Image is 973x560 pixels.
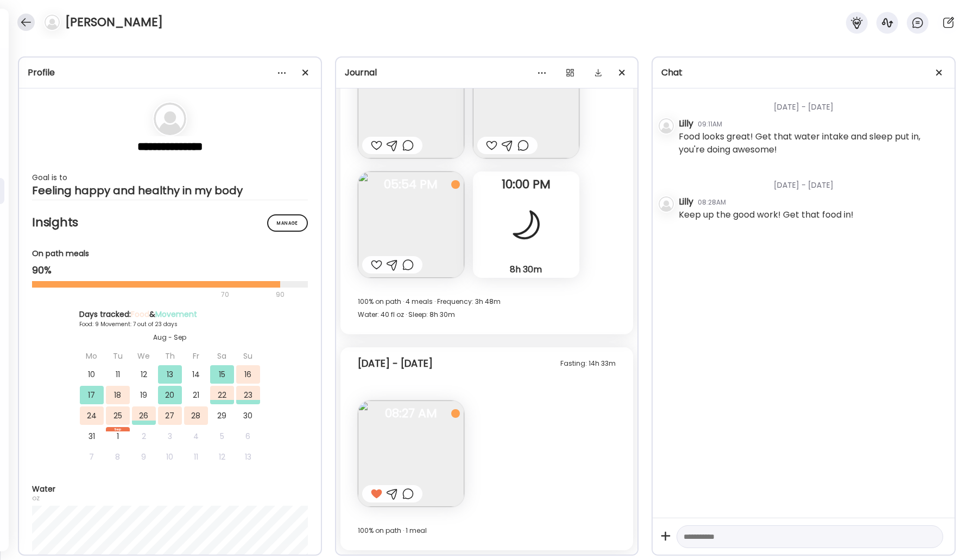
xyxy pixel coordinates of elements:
div: 17 [80,386,104,404]
div: 14 [184,365,208,384]
div: 16 [236,365,260,384]
div: Keep up the good work! Get that food in! [679,208,854,221]
div: 24 [80,406,104,425]
div: 100% on path · 4 meals · Frequency: 3h 48m Water: 40 fl oz · Sleep: 8h 30m [358,295,616,321]
div: 18 [106,386,130,404]
div: Tu [106,347,130,365]
div: oz [32,495,308,501]
div: [DATE] - [DATE] [679,167,946,195]
div: 12 [132,365,156,384]
div: 13 [236,448,260,466]
div: 15 [210,365,234,384]
div: 19 [132,386,156,404]
div: 11 [106,365,130,384]
div: 4 [184,427,208,446]
img: images%2FTWbYycbN6VXame8qbTiqIxs9Hvy2%2FENfDBsCWQYMzxHGXlG9c%2FFAVi4LZC3hF5Ff5J33Z4_240 [358,400,464,507]
div: Food looks great! Get that water intake and sleep put in, you're doing awesome! [679,130,946,156]
div: Su [236,347,260,365]
div: 2 [132,427,156,446]
div: Lilly [679,117,693,130]
div: Aug - Sep [79,333,261,342]
h4: [PERSON_NAME] [65,14,163,31]
img: images%2FTWbYycbN6VXame8qbTiqIxs9Hvy2%2FO9zBWw7udgBc16CODmr1%2F7MlE2ah7wtgKdKx2l65T_240 [473,52,579,158]
div: We [132,347,156,365]
div: Mo [80,347,104,365]
div: 29 [210,406,234,425]
span: 10:00 PM [473,180,579,189]
div: Profile [28,66,312,79]
div: 8 [106,448,130,466]
img: bg-avatar-default.svg [659,196,674,212]
div: 08:28AM [698,198,726,207]
div: Fasting: 14h 33m [560,357,616,370]
div: Fr [184,347,208,365]
span: 05:54 PM [358,180,464,189]
img: bg-avatar-default.svg [659,118,674,133]
img: bg-avatar-default.svg [45,15,60,30]
div: Chat [661,66,946,79]
div: 28 [184,406,208,425]
div: 31 [80,427,104,446]
div: Sep [106,427,130,431]
div: 1 [106,427,130,446]
div: Goal is to [32,171,308,184]
div: 30 [236,406,260,425]
div: 22 [210,386,234,404]
div: Water [32,483,308,495]
div: 11 [184,448,208,466]
div: Lilly [679,195,693,208]
h2: Insights [32,214,308,231]
div: 27 [158,406,182,425]
div: 9 [132,448,156,466]
div: 10 [158,448,182,466]
img: bg-avatar-default.svg [154,103,186,135]
div: [DATE] - [DATE] [679,88,946,117]
img: images%2FTWbYycbN6VXame8qbTiqIxs9Hvy2%2FIUPYOHDJXepjVUUK09TU%2FaJJO9bw592OW3kqtcxwj_240 [358,171,464,278]
div: 100% on path · 1 meal [358,524,616,537]
div: 13 [158,365,182,384]
div: 26 [132,406,156,425]
div: 5 [210,427,234,446]
div: 09:11AM [698,119,722,129]
div: Journal [345,66,629,79]
img: images%2FTWbYycbN6VXame8qbTiqIxs9Hvy2%2FcWpSxMpCTndsod7Zpohs%2FDGQRjVR8IY2e9M3Hqv0a_240 [358,52,464,158]
div: Sa [210,347,234,365]
div: Food: 9 Movement: 7 out of 23 days [79,320,261,328]
div: Manage [267,214,308,232]
div: 90% [32,264,308,277]
div: 70 [32,288,273,301]
div: 12 [210,448,234,466]
div: 7 [80,448,104,466]
div: Days tracked: & [79,309,261,320]
div: 90 [275,288,286,301]
div: 10 [80,365,104,384]
div: 8h 30m [477,264,575,275]
div: 23 [236,386,260,404]
div: Feeling happy and healthy in my body [32,184,308,197]
span: 08:27 AM [358,409,464,418]
div: 25 [106,406,130,425]
div: Th [158,347,182,365]
div: [DATE] - [DATE] [358,357,433,370]
div: 6 [236,427,260,446]
span: Food [131,309,149,320]
div: On path meals [32,248,308,259]
div: 20 [158,386,182,404]
span: Movement [155,309,197,320]
div: 3 [158,427,182,446]
div: 21 [184,386,208,404]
